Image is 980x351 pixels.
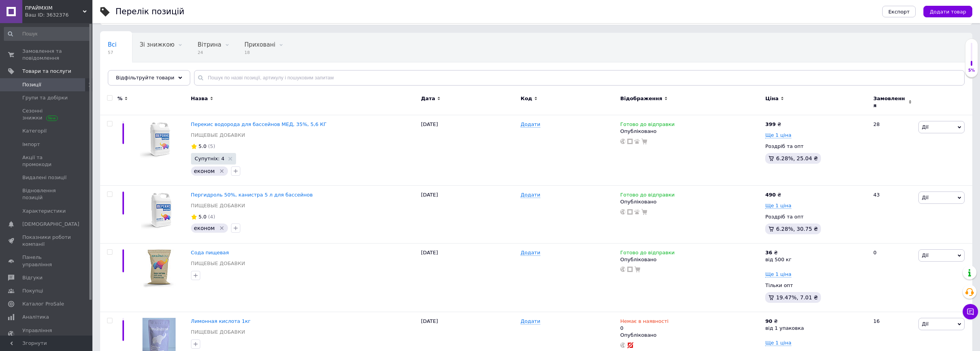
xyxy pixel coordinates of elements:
span: Опубліковані [108,71,148,77]
span: Готово до відправки [620,192,675,200]
div: ₴ [765,249,791,256]
img: Сода пищевая [140,249,178,288]
div: Роздріб та опт [765,213,867,220]
span: Сода пищевая [191,250,229,255]
span: Додати [521,121,540,128]
img: Перекис водорода для бассейнов МЕД, 35%, 5,6 КГ [140,121,178,158]
span: Назва [191,95,208,102]
span: (4) [208,214,215,220]
span: Акції та промокоди [22,154,71,168]
span: 5.0 [199,214,207,220]
div: ₴ [765,121,781,128]
span: Групи та добірки [22,94,68,101]
span: 19.47%, 7.01 ₴ [776,294,818,301]
span: 18 [245,50,276,55]
span: Готово до відправки [620,250,675,258]
div: Роздріб та опт [765,143,867,150]
span: Супутніх: 4 [195,156,224,161]
span: Ще 1 ціна [765,271,791,277]
span: Додати товар [930,9,966,15]
span: Готово до відправки [620,121,675,129]
span: Позиції [22,81,41,88]
span: Покупці [22,287,43,294]
span: Додати [521,192,540,198]
b: 90 [765,318,772,324]
span: Ще 1 ціна [765,340,791,346]
span: Додати [521,250,540,256]
span: Вітрина [198,41,221,48]
div: 0 [869,244,916,312]
span: Каталог ProSale [22,301,64,307]
a: ПИЩЕВЫЕ ДОБАВКИ [191,329,245,336]
span: (5) [208,143,215,149]
span: Управління сайтом [22,327,71,341]
span: Імпорт [22,141,40,148]
span: Ціна [765,95,778,102]
a: ПИЩЕВЫЕ ДОБАВКИ [191,202,245,209]
div: [DATE] [419,244,519,312]
div: від 500 кг [765,256,791,263]
span: Додати [521,318,540,324]
span: Приховані [245,41,276,48]
span: 5.0 [199,143,207,149]
img: Пергидроль 50%, канистра 5 л для бассейнов [141,191,177,230]
span: Ще 1 ціна [765,132,791,138]
span: % [117,95,122,102]
span: Дії [922,321,928,327]
div: Перелік позицій [116,8,184,16]
a: Лимонная кислота 1кг [191,318,251,324]
span: Всі [108,41,117,48]
span: 6.28%, 25.04 ₴ [776,155,818,161]
span: 57 [108,50,117,55]
span: Дії [922,195,928,200]
span: Товари та послуги [22,68,71,75]
div: 43 [869,186,916,244]
a: ПИЩЕВЫЕ ДОБАВКИ [191,260,245,267]
span: Відображення [620,95,662,102]
div: ₴ [765,191,781,198]
div: ₴ [765,318,804,325]
input: Пошук [4,27,91,41]
span: 24 [198,50,221,55]
span: Експорт [888,9,910,15]
span: Категорії [22,128,47,134]
span: Код [521,95,532,102]
span: Відгуки [22,274,42,281]
div: Опубліковано [620,256,762,263]
span: Панель управління [22,254,71,268]
svg: Видалити мітку [219,225,225,231]
div: Ваш ID: 3632376 [25,12,92,18]
b: 36 [765,250,772,255]
a: Пергидроль 50%, канистра 5 л для бассейнов [191,192,313,198]
div: [DATE] [419,186,519,244]
span: Відновлення позицій [22,187,71,201]
div: Опубліковано [620,198,762,205]
span: Показники роботи компанії [22,234,71,248]
div: Опубліковано [620,128,762,135]
span: Відфільтруйте товари [116,75,174,81]
span: Ще 1 ціна [765,203,791,209]
button: Додати товар [923,6,972,17]
span: Замовлення та повідомлення [22,48,71,62]
span: Характеристики [22,208,66,215]
span: економ [194,225,215,231]
input: Пошук по назві позиції, артикулу і пошуковим запитам [194,70,965,86]
span: [DEMOGRAPHIC_DATA] [22,221,79,228]
span: Видалені позиції [22,174,67,181]
div: Тільки опт [765,282,867,289]
span: Сезонні знижки [22,107,71,121]
svg: Видалити мітку [219,168,225,174]
div: 28 [869,115,916,186]
div: Опубліковано [620,332,762,339]
b: 399 [765,121,776,127]
span: Замовлення [873,95,906,109]
span: Зі знижкою [140,41,174,48]
div: 5% [965,68,978,73]
span: ПРАЙМХІМ [25,5,83,12]
span: Дата [421,95,435,102]
span: 6.28%, 30.75 ₴ [776,226,818,232]
a: Перекис водорода для бассейнов МЕД, 35%, 5,6 КГ [191,121,327,127]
